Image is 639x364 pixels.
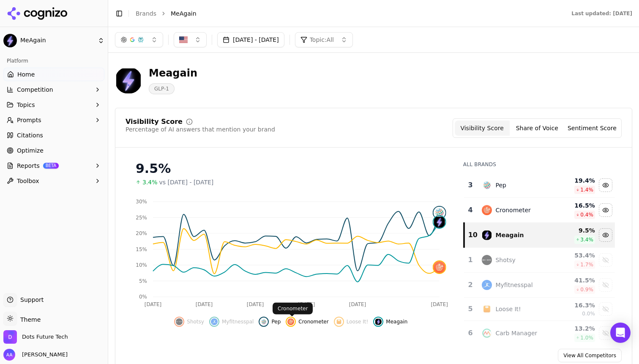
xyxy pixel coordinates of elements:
span: Myfitnesspal [222,318,254,325]
tr: 2myfitnesspalMyfitnesspal41.5%0.9%Show myfitnesspal data [464,273,615,298]
div: 16.5 % [557,201,595,210]
button: Visibility Score [455,120,510,136]
nav: breadcrumb [136,9,554,18]
tspan: 10% [136,262,147,268]
button: Show loose it! data [599,302,612,316]
div: All Brands [463,161,615,168]
img: cronometer [482,205,492,215]
span: 3.4 % [580,236,593,243]
span: Topic: All [310,36,334,44]
button: Topics [3,98,104,112]
div: Loose It! [495,305,521,313]
button: Hide pep data [599,178,612,192]
img: cronometer [434,261,445,273]
span: 0.0% [582,310,595,317]
button: Show loose it! data [334,317,369,327]
button: [DATE] - [DATE] [217,32,284,47]
div: 9.5% [136,161,446,176]
button: Show carb manager data [599,326,612,340]
button: Show shotsy data [174,317,204,327]
a: Optimize [3,144,104,157]
img: myfitnesspal [211,318,218,325]
div: Meagain [495,231,524,239]
img: Ameer Asghar [3,349,15,361]
a: Citations [3,129,104,142]
span: Dots Future Tech [22,333,68,341]
tspan: [DATE] [247,301,264,307]
span: Home [17,70,35,79]
tr: 10meagainMeagain9.5%3.4%Hide meagain data [464,223,615,248]
span: Toolbox [17,177,39,185]
img: meagain [375,318,382,325]
div: Visibility Score [126,118,183,125]
div: 10 [468,230,474,240]
span: Competition [17,85,53,94]
button: Prompts [3,113,104,127]
button: Hide meagain data [599,228,612,242]
span: Reports [17,161,40,170]
button: Hide pep data [259,317,281,327]
span: Loose It! [347,318,369,325]
button: Hide cronometer data [286,317,328,327]
tspan: [DATE] [145,301,162,307]
span: 1.0 % [580,334,593,341]
div: 19.4 % [557,176,595,185]
button: ReportsBETA [3,159,104,172]
img: Dots Future Tech [3,330,17,344]
button: Show myfitnesspal data [209,317,254,327]
button: Open user button [3,349,68,361]
div: 4 [467,205,474,215]
span: Pep [271,318,281,325]
tr: 5loose it!Loose It!16.3%0.0%Show loose it! data [464,298,615,321]
div: Carb Manager [495,329,537,337]
img: pep [260,318,267,325]
span: Shotsy [187,318,204,325]
img: pep [434,207,445,219]
a: Home [3,68,104,81]
tspan: 0% [139,294,147,300]
button: Show myfitnesspal data [599,278,612,292]
button: Share of Voice [510,120,565,136]
button: Toolbox [3,174,104,188]
img: meagain [434,216,445,228]
div: 5 [467,304,474,314]
div: 3 [467,180,474,190]
div: 41.5 % [557,276,595,285]
div: 16.3 % [557,301,595,309]
button: Sentiment Score [565,120,620,136]
div: Pep [495,181,506,189]
div: 2 [467,280,474,290]
div: Cronometer [495,206,530,214]
tr: 3pepPep19.4%1.4%Hide pep data [464,173,615,198]
img: carb manager [482,328,492,338]
div: 6 [467,328,474,338]
img: United States [179,36,188,44]
img: pep [482,180,492,190]
img: loose it! [482,304,492,314]
span: Meagain [386,318,407,325]
tspan: 25% [136,215,147,221]
span: Cronometer [298,318,328,325]
button: Hide meagain data [373,317,407,327]
tspan: [DATE] [349,301,366,307]
span: 3.4% [142,178,158,186]
div: 9.5 % [557,226,595,235]
div: 53.4 % [557,251,595,260]
div: Open Intercom Messenger [610,323,631,343]
tr: 1shotsyShotsy53.4%1.7%Show shotsy data [464,248,615,273]
tr: 4cronometerCronometer16.5%0.4%Hide cronometer data [464,198,615,223]
img: loose it! [336,318,342,325]
tr: 6carb managerCarb Manager13.2%1.0%Show carb manager data [464,321,615,346]
span: 1.7 % [580,261,593,268]
span: Prompts [17,116,41,124]
img: meagain [482,230,492,240]
button: Hide cronometer data [599,203,612,217]
span: Optimize [17,146,44,155]
img: myfitnesspal [482,280,492,290]
span: 0.4 % [580,211,593,218]
span: [PERSON_NAME] [19,351,68,359]
a: View All Competitors [558,349,622,362]
span: 0.9 % [580,286,593,293]
img: shotsy [176,318,183,325]
tspan: [DATE] [431,301,448,307]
